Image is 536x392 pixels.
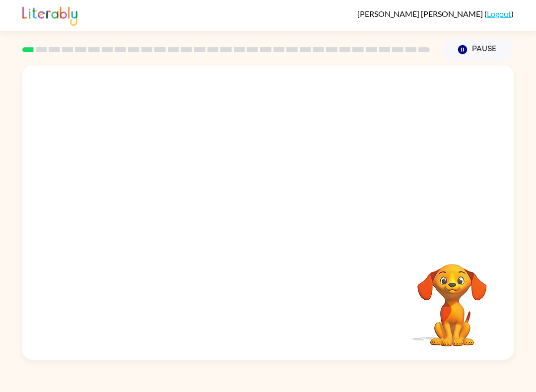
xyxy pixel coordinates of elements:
[402,249,502,348] video: Your browser must support playing .mp4 files to use Literably. Please try using another browser.
[22,4,77,26] img: Literably
[357,9,514,18] div: ( )
[487,9,511,18] a: Logout
[442,38,514,61] button: Pause
[357,9,484,18] span: [PERSON_NAME] [PERSON_NAME]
